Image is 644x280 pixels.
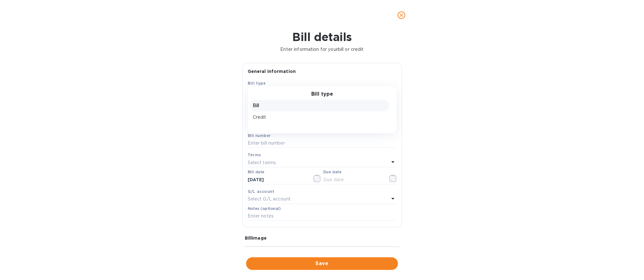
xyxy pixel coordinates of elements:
p: Credit [253,114,387,121]
p: Bill [253,102,387,109]
h3: Bill type [311,91,333,97]
input: Due date [323,175,383,184]
p: Select terms [248,159,276,166]
b: Bill [248,88,255,93]
b: G/L account [248,189,275,194]
label: Notes (optional) [248,207,281,211]
input: Enter notes [248,211,397,221]
input: Select date [248,175,307,184]
span: Save [251,260,393,267]
button: close [394,8,409,23]
b: Terms [248,152,261,157]
label: Bill number [248,134,270,138]
b: Bill type [248,81,266,86]
h1: Bill details [5,30,639,44]
label: Due date [323,170,341,174]
label: Bill date [248,170,264,174]
input: Enter bill number [248,139,397,148]
p: Bill image [245,235,399,241]
p: Select G/L account [248,196,291,202]
button: Save [246,257,398,270]
p: Enter information for your bill or credit [5,46,639,53]
b: General information [248,69,296,74]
